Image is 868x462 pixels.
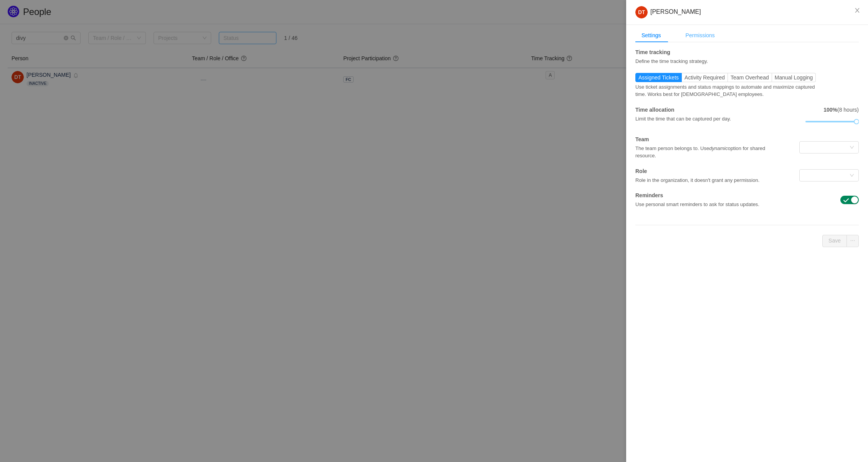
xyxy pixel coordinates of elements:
[635,114,803,123] div: Limit the time that can be captured per day.
[635,136,649,142] strong: Team
[850,173,854,178] i: icon: down
[823,107,837,113] strong: 100%
[635,28,667,43] div: Settings
[635,6,859,18] div: [PERSON_NAME]
[635,107,675,113] strong: Time allocation
[635,144,784,160] div: The team person belongs to. Use option for shared resource.
[850,145,854,150] i: icon: down
[635,168,647,174] strong: Role
[635,6,648,18] img: d40478868d002eb8af7410f4227de38a
[635,175,784,184] div: Role in the organization, it doesn't grant any permission.
[638,74,679,81] span: Assigned Tickets
[684,74,725,81] span: Activity Required
[680,28,721,43] div: Permissions
[820,107,859,113] span: (8 hours)
[635,200,803,208] div: Use personal smart reminders to ask for status updates.
[709,145,727,151] em: dynamic
[635,56,784,65] div: Define the time tracking strategy.
[854,7,860,13] i: icon: close
[847,235,859,247] button: icon: ellipsis
[635,49,670,55] strong: Time tracking
[635,82,822,98] div: Use ticket assignments and status mappings to automate and maximize captured time. Works best for...
[731,74,769,81] span: Team Overhead
[635,192,663,198] strong: Reminders
[822,235,847,247] button: Save
[775,74,813,81] span: Manual Logging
